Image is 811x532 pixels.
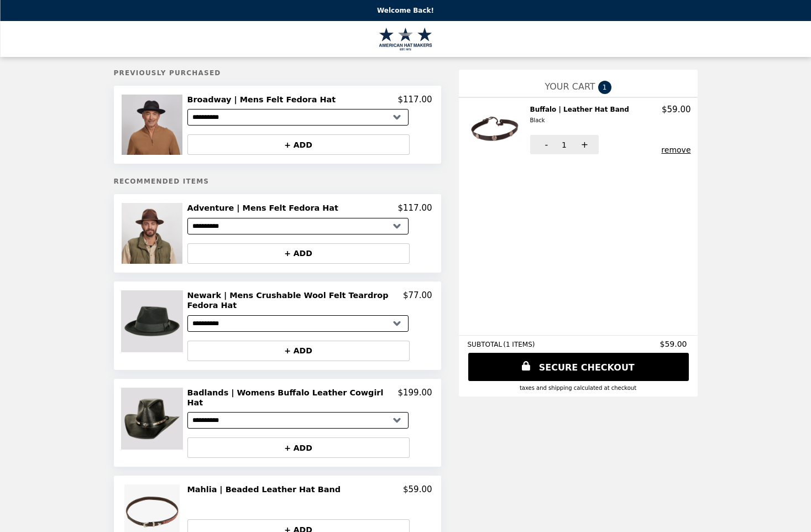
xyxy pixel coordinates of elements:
p: $117.00 [397,203,432,213]
button: - [530,135,561,154]
select: Select a product variant [187,315,409,332]
p: $59.00 [662,105,691,114]
select: Select a product variant [187,412,409,429]
a: SECURE CHECKOUT [468,353,689,381]
span: $59.00 [660,340,689,348]
select: Select a product variant [187,218,409,234]
p: $199.00 [397,388,432,408]
p: $77.00 [403,290,432,311]
p: Welcome Back! [377,7,434,14]
h2: Mahlia | Beaded Leather Hat Band [187,484,345,494]
img: Brand Logo [379,28,432,50]
img: Broadway | Mens Felt Fedora Hat [122,95,185,155]
button: + [568,135,599,154]
span: YOUR CART [545,81,595,92]
img: Newark | Mens Crushable Wool Felt Teardrop Fedora Hat [121,290,186,352]
h5: Previously Purchased [114,69,441,77]
span: 1 [562,140,567,149]
h2: Broadway | Mens Felt Fedora Hat [187,95,341,105]
select: Select a product variant [187,109,409,126]
span: SUBTOTAL [468,341,504,348]
button: + ADD [187,437,410,458]
h2: Adventure | Mens Felt Fedora Hat [187,203,343,213]
div: Taxes and Shipping calculated at checkout [468,385,689,391]
p: $59.00 [403,484,432,494]
span: 1 [598,81,611,94]
button: + ADD [187,341,410,361]
p: $117.00 [397,95,432,105]
button: remove [661,145,690,154]
span: ( 1 ITEMS ) [503,341,535,348]
img: Buffalo | Leather Hat Band [470,105,522,154]
button: + ADD [187,134,410,155]
h2: Buffalo | Leather Hat Band [530,105,634,126]
button: + ADD [187,243,410,264]
h2: Newark | Mens Crushable Wool Felt Teardrop Fedora Hat [187,290,404,311]
div: Black [530,116,629,126]
h5: Recommended Items [114,178,441,185]
img: Adventure | Mens Felt Fedora Hat [122,203,185,263]
h2: Badlands | Womens Buffalo Leather Cowgirl Hat [187,388,398,408]
img: Badlands | Womens Buffalo Leather Cowgirl Hat [121,388,186,450]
